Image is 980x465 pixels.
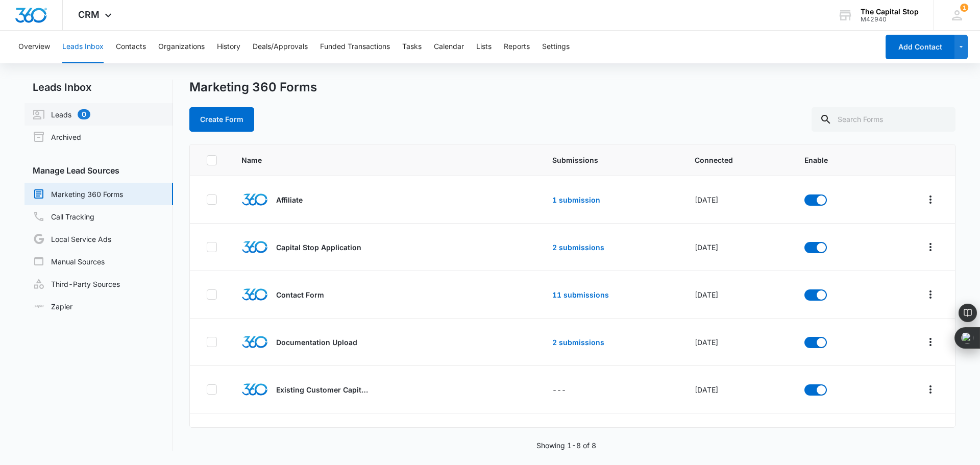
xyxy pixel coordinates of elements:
[276,337,357,348] p: Documentation Upload
[695,337,780,348] div: [DATE]
[189,80,317,95] h1: Marketing 360 Forms
[960,4,968,12] div: notifications count
[695,155,780,165] span: Connected
[695,384,780,395] div: [DATE]
[922,334,939,350] button: Overflow Menu
[24,164,173,177] h3: Manage Lead Sources
[33,131,81,143] a: Archived
[695,194,780,205] div: [DATE]
[434,31,464,63] button: Calendar
[536,440,596,451] p: Showing 1-8 of 8
[276,242,361,253] p: Capital Stop Application
[552,338,604,347] a: 2 submissions
[276,194,303,205] p: Affiliate
[62,31,104,63] button: Leads Inbox
[189,107,254,132] button: Create Form
[33,255,105,267] a: Manual Sources
[253,31,308,63] button: Deals/Approvals
[276,289,324,300] p: Contact Form
[552,290,609,299] a: 11 submissions
[552,385,566,394] span: ---
[552,195,600,204] a: 1 submission
[320,31,390,63] button: Funded Transactions
[861,8,919,16] div: account name
[861,16,919,23] div: account id
[960,4,968,12] span: 1
[695,242,780,253] div: [DATE]
[804,155,864,165] span: Enable
[241,155,481,165] span: Name
[504,31,530,63] button: Reports
[276,384,368,395] p: Existing Customer Capital Request
[922,239,939,255] button: Overflow Menu
[33,188,123,200] a: Marketing 360 Forms
[402,31,422,63] button: Tasks
[542,31,570,63] button: Settings
[922,381,939,398] button: Overflow Menu
[476,31,492,63] button: Lists
[33,210,94,223] a: Call Tracking
[33,301,72,312] a: Zapier
[24,80,173,95] h2: Leads Inbox
[695,289,780,300] div: [DATE]
[552,155,670,165] span: Submissions
[33,108,90,120] a: Leads0
[812,107,955,132] input: Search Forms
[33,278,120,290] a: Third-Party Sources
[552,243,604,252] a: 2 submissions
[886,35,954,59] button: Add Contact
[78,9,100,20] span: CRM
[116,31,146,63] button: Contacts
[33,233,111,245] a: Local Service Ads
[158,31,205,63] button: Organizations
[217,31,240,63] button: History
[922,191,939,208] button: Overflow Menu
[18,31,50,63] button: Overview
[922,286,939,303] button: Overflow Menu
